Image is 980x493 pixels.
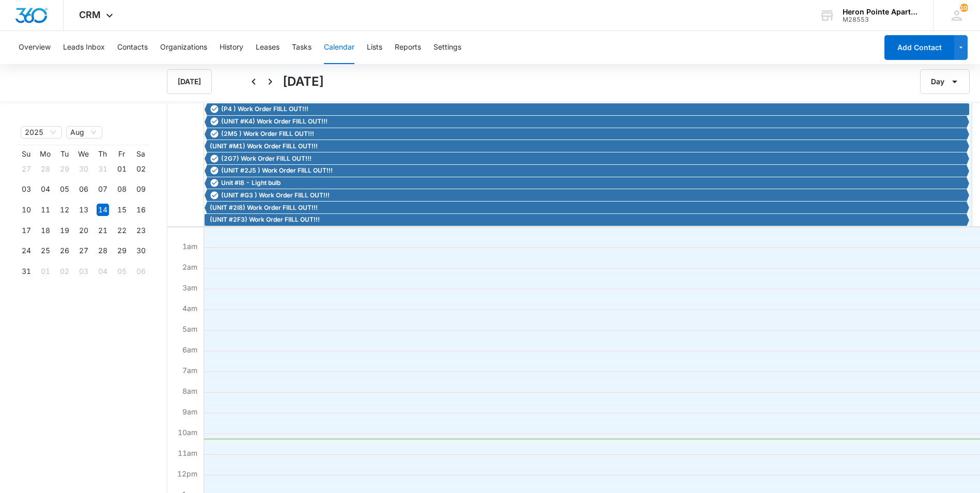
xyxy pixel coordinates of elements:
span: CRM [79,9,101,20]
div: 06 [135,265,147,278]
td: 2025-09-06 [131,261,150,282]
div: (2G7) Work Order FIILL OUT!!! [207,154,967,163]
td: 2025-07-29 [55,159,74,179]
div: 16 [135,204,147,216]
div: 10 [20,204,33,216]
td: 2025-08-24 [17,241,36,261]
td: 2025-08-19 [55,220,74,241]
td: 2025-08-27 [74,241,93,261]
span: (2M5 ) Work Order FIILL OUT!!! [221,129,314,138]
span: (UNIT #2J5 ) Work Order FIILL OUT!!! [221,166,333,175]
td: 2025-07-31 [93,159,112,179]
span: 6am [180,345,200,354]
span: 4am [180,304,200,313]
span: (UNIT #2F3) Work Order FIILL OUT!!! [210,215,320,224]
td: 2025-07-30 [74,159,93,179]
td: 2025-08-04 [36,179,55,200]
span: (UNIT #M1) Work Order FIILL OUT!!! [210,142,318,151]
div: 24 [20,244,33,257]
div: (UNIT #2J5 ) Work Order FIILL OUT!!! [207,166,967,175]
div: 31 [97,163,109,175]
td: 2025-08-05 [55,179,74,200]
td: 2025-08-18 [36,220,55,241]
td: 2025-08-10 [17,199,36,220]
div: (UNIT #2F3) Work Order FIILL OUT!!! [207,215,967,224]
div: 29 [116,244,128,257]
td: 2025-08-02 [131,159,150,179]
span: 105 [960,4,968,12]
div: 11 [39,204,52,216]
span: 2am [180,263,200,271]
div: Unit #I8 - Light bulb [207,178,967,188]
span: (UNIT #G3 ) Work Order FIILL OUT!!! [221,191,330,200]
div: 28 [97,244,109,257]
th: Su [17,149,36,159]
td: 2025-08-11 [36,199,55,220]
button: [DATE] [167,69,212,94]
td: 2025-08-08 [112,179,131,200]
span: 9am [180,407,200,416]
div: 20 [77,224,90,237]
span: 3am [180,283,200,292]
td: 2025-08-23 [131,220,150,241]
div: 13 [77,204,90,216]
span: Unit #I8 - Light bulb [221,178,281,188]
td: 2025-08-20 [74,220,93,241]
div: 31 [20,265,33,278]
span: 7am [180,366,200,375]
div: (UNIT #K4) Work Order FIILL OUT!!! [207,117,967,126]
td: 2025-08-07 [93,179,112,200]
td: 2025-08-12 [55,199,74,220]
div: 27 [77,244,90,257]
div: 12 [58,204,71,216]
div: 15 [116,204,128,216]
div: (UNIT #G3 ) Work Order FIILL OUT!!! [207,191,967,200]
td: 2025-08-31 [17,261,36,282]
th: We [74,149,93,159]
th: Sa [131,149,150,159]
div: 06 [77,183,90,195]
div: 28 [39,163,52,175]
div: 07 [97,183,109,195]
div: 08 [116,183,128,195]
td: 2025-08-30 [131,241,150,261]
th: Th [93,149,112,159]
td: 2025-08-13 [74,199,93,220]
td: 2025-08-14 [93,199,112,220]
div: 03 [77,265,90,278]
td: 2025-08-29 [112,241,131,261]
td: 2025-07-27 [17,159,36,179]
div: 22 [116,224,128,237]
td: 2025-09-03 [74,261,93,282]
span: (P4 ) Work Order FIILL OUT!!! [221,104,308,114]
button: History [220,31,243,64]
th: Tu [55,149,74,159]
div: 03 [20,183,33,195]
span: Aug [70,127,98,138]
button: Organizations [160,31,207,64]
div: 02 [135,163,147,175]
div: (P4 ) Work Order FIILL OUT!!! [207,104,967,114]
div: account name [843,8,918,16]
button: Leases [256,31,279,64]
td: 2025-08-26 [55,241,74,261]
td: 2025-09-01 [36,261,55,282]
span: (2G7) Work Order FIILL OUT!!! [221,154,312,163]
button: Reports [395,31,421,64]
td: 2025-09-04 [93,261,112,282]
span: 2025 [25,127,58,138]
span: (UNIT #K4) Work Order FIILL OUT!!! [221,117,328,126]
button: Settings [433,31,461,64]
div: 27 [20,163,33,175]
div: 01 [116,163,128,175]
div: 30 [77,163,90,175]
span: 12pm [175,469,200,478]
div: 01 [39,265,52,278]
div: 14 [97,204,109,216]
td: 2025-08-28 [93,241,112,261]
td: 2025-08-09 [131,179,150,200]
button: Lists [367,31,382,64]
span: (UNIT #2I8) Work Order FIILL OUT!!! [210,203,318,212]
button: Day [920,69,970,94]
td: 2025-08-15 [112,199,131,220]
